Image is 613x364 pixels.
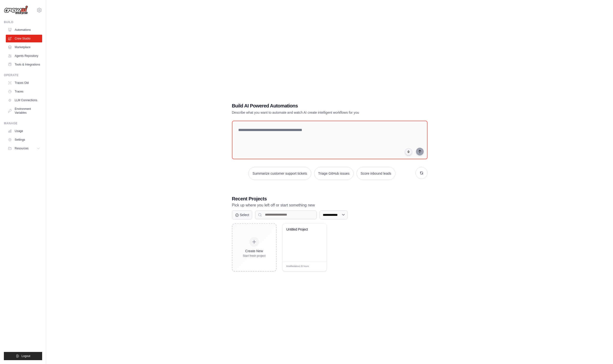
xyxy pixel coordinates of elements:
a: Settings [6,136,42,144]
span: Resources [15,146,28,150]
div: Manage [4,121,42,125]
img: Logo [4,6,28,15]
h1: Build AI Powered Automations [232,102,394,109]
button: Logout [4,352,42,360]
div: Create New [243,249,266,253]
a: Agents Repository [6,52,42,60]
button: Get new suggestions [415,167,428,179]
p: Pick up where you left off or start something new [232,202,428,208]
p: Describe what you want to automate and watch AI create intelligent workflows for you [232,110,394,115]
button: Resources [6,145,42,152]
button: Select [232,210,252,219]
h3: Recent Projects [232,195,428,202]
button: Score inbound leads [356,167,395,180]
span: Edit [315,265,319,268]
div: Build [4,20,42,24]
a: Traces [6,88,42,95]
div: Operate [4,73,42,77]
a: Marketplace [6,43,42,51]
span: Logout [21,354,30,358]
span: Modified about 20 hours [286,265,309,268]
div: Start fresh project [243,254,266,258]
div: Untitled Project [286,227,316,232]
button: Click to speak your automation idea [405,148,412,155]
button: Triage GitHub issues [314,167,354,180]
a: Crew Studio [6,35,42,42]
a: Automations [6,26,42,34]
a: Usage [6,127,42,135]
button: Summarize customer support tickets [248,167,311,180]
a: LLM Connections [6,96,42,104]
a: Tools & Integrations [6,61,42,68]
a: Environment Variables [6,105,42,117]
a: Traces Old [6,79,42,87]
